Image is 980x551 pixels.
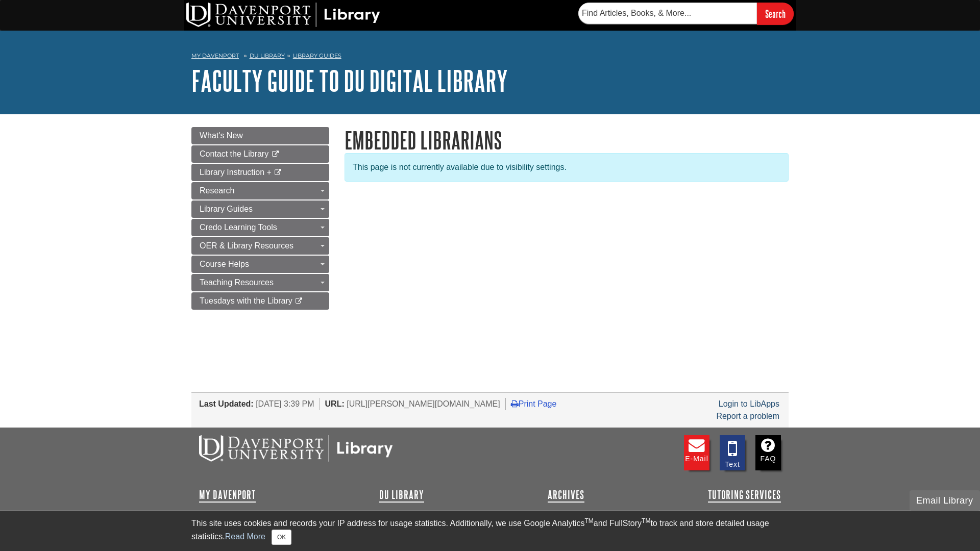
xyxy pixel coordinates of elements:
a: Contact the Library [191,145,329,163]
sup: TM [642,517,650,524]
button: Close [272,530,291,545]
h1: Embedded Librarians [345,127,789,153]
a: Faculty Guide to DU Digital Library [191,65,508,96]
a: DU Library [250,52,285,59]
div: Guide Page Menu [191,127,329,310]
nav: breadcrumb [191,49,789,65]
div: This page is not currently available due to visibility settings. [345,153,789,182]
i: This link opens in a new window [271,151,280,158]
a: Tuesdays with the Library [191,292,329,310]
input: Search [757,3,794,24]
a: Credo Learning Tools [191,219,329,236]
a: Library Instruction + [191,164,329,181]
span: Library Instruction + [200,168,272,177]
span: [DATE] 3:39 PM [256,399,314,408]
span: Tuesdays with the Library [200,296,292,305]
i: This link opens in a new window [295,298,303,305]
i: Print Page [511,399,519,408]
span: URL: [325,399,345,408]
span: [URL][PERSON_NAME][DOMAIN_NAME] [347,399,500,408]
a: DU Library [379,489,424,501]
span: Library Guides [200,205,253,213]
a: E-mail [684,435,709,470]
div: This site uses cookies and records your IP address for usage statistics. Additionally, we use Goo... [191,517,789,545]
span: Course Helps [200,260,249,268]
a: Research [191,182,329,199]
a: My Davenport [199,489,256,501]
a: Course Helps [191,256,329,273]
a: Report a problem [716,412,779,420]
a: Archives [548,489,584,501]
a: Tutoring Services [708,489,781,501]
img: DU Libraries [199,435,393,462]
a: What's New [191,127,329,144]
i: This link opens in a new window [274,169,282,176]
span: Teaching Resources [200,278,274,287]
span: Contact the Library [200,149,268,158]
a: FAQ [755,435,781,470]
span: What's New [200,131,243,140]
span: Research [200,186,234,195]
span: OER & Library Resources [200,241,293,250]
a: My Davenport [191,52,239,60]
a: Library Guides [293,52,341,59]
sup: TM [584,517,593,524]
a: Teaching Resources [191,274,329,291]
a: Text [720,435,745,470]
form: Searches DU Library's articles, books, and more [578,3,794,24]
a: OER & Library Resources [191,237,329,255]
img: DU Library [186,3,380,27]
span: Last Updated: [199,399,254,408]
a: Read More [225,532,265,541]
input: Find Articles, Books, & More... [578,3,757,24]
a: Print Page [511,399,557,408]
a: Library Guides [191,201,329,218]
button: Email Library [910,490,980,511]
span: Credo Learning Tools [200,223,277,232]
a: Login to LibApps [719,399,779,408]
